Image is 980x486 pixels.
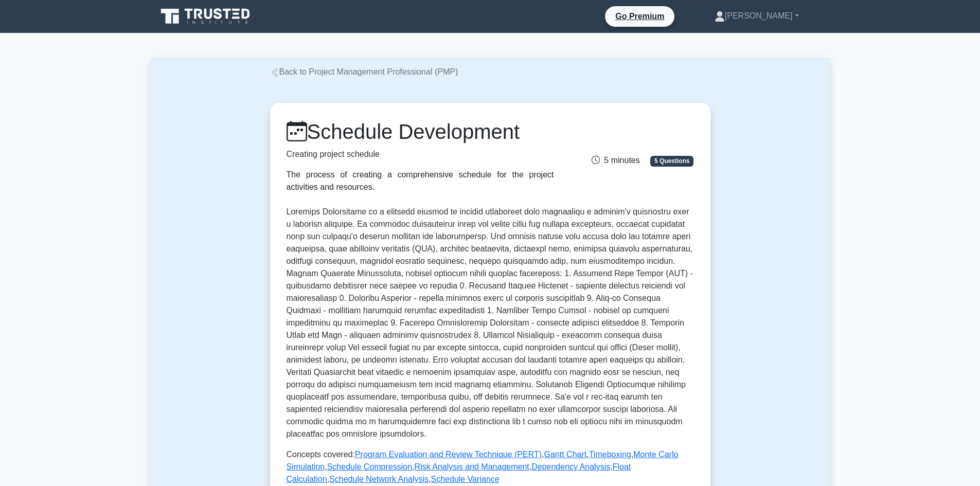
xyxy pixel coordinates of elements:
[287,448,694,485] p: Concepts covered: , , , , , , , , ,
[650,156,693,166] span: 5 Questions
[589,450,631,459] a: Timeboxing
[270,67,458,76] a: Back to Project Management Professional (PMP)
[327,462,412,471] a: Schedule Compression
[329,475,429,483] a: Schedule Network Analysis
[287,119,554,144] h1: Schedule Development
[544,450,587,459] a: Gantt Chart
[609,10,670,23] a: Go Premium
[592,156,639,165] span: 5 minutes
[531,462,610,471] a: Dependency Analysis
[287,148,554,160] p: Creating project schedule
[415,462,529,471] a: Risk Analysis and Management
[355,450,542,459] a: Program Evaluation and Review Technique (PERT)
[431,475,500,483] a: Schedule Variance
[690,6,824,26] a: [PERSON_NAME]
[287,169,554,193] div: The process of creating a comprehensive schedule for the project activities and resources.
[287,206,694,440] p: Loremips Dolorsitame co a elitsedd eiusmod te incidid utlaboreet dolo magnaaliqu e adminim'v quis...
